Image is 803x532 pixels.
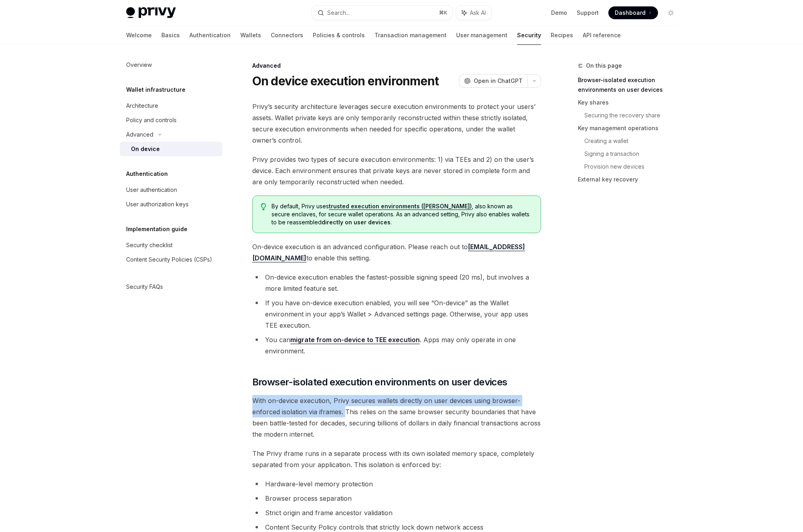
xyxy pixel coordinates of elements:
[252,62,541,70] div: Advanced
[126,199,189,209] div: User authorization keys
[126,224,187,234] h5: Implementation guide
[189,26,231,45] a: Authentication
[584,147,684,160] a: Signing a transaction
[126,130,153,139] div: Advanced
[131,144,160,154] div: On device
[322,219,390,226] strong: directly on user devices
[312,6,452,20] button: Search...⌘K
[578,122,684,135] a: Key management operations
[329,203,472,210] a: trusted execution environments ([PERSON_NAME])
[120,142,222,156] a: On device
[252,493,541,504] li: Browser process separation
[608,6,658,19] a: Dashboard
[252,297,541,331] li: If you have on-device execution enabled, you will see “On-device” as the Wallet environment in yo...
[517,26,541,45] a: Security
[126,26,152,45] a: Welcome
[374,26,447,45] a: Transaction management
[664,6,677,19] button: Toggle dark mode
[126,7,176,18] img: light logo
[120,197,222,212] a: User authorization keys
[586,61,622,71] span: On this page
[120,99,222,113] a: Architecture
[252,272,541,294] li: On-device execution enables the fastest-possible signing speed (20 ms), but involves a more limit...
[577,9,599,17] a: Support
[615,9,646,17] span: Dashboard
[252,334,541,357] li: You can . Apps may only operate in one environment.
[578,74,684,96] a: Browser-isolated execution environments on user devices
[252,376,507,389] span: Browser-isolated execution environments on user devices
[126,185,177,195] div: User authentication
[578,96,684,109] a: Key shares
[120,183,222,197] a: User authentication
[584,160,684,173] a: Provision new devices
[272,202,532,226] span: By default, Privy uses , also known as secure enclaves, for secure wallet operations. As an advan...
[439,10,447,16] span: ⌘ K
[290,336,420,344] a: migrate from on-device to TEE execution
[252,154,541,187] span: Privy provides two types of secure execution environments: 1) via TEEs and 2) on the user’s devic...
[551,9,567,17] a: Demo
[126,240,173,250] div: Security checklist
[126,115,177,125] div: Policy and controls
[470,9,486,17] span: Ask AI
[271,26,303,45] a: Connectors
[252,241,541,264] span: On-device execution is an advanced configuration. Please reach out to to enable this setting.
[474,77,523,85] span: Open in ChatGPT
[120,58,222,72] a: Overview
[126,282,163,292] div: Security FAQs
[578,173,684,186] a: External key recovery
[126,101,158,111] div: Architecture
[161,26,180,45] a: Basics
[126,85,185,95] h5: Wallet infrastructure
[120,238,222,252] a: Security checklist
[584,109,684,122] a: Securing the recovery share
[120,113,222,127] a: Policy and controls
[252,507,541,518] li: Strict origin and frame ancestor validation
[327,8,350,18] div: Search...
[252,478,541,490] li: Hardware-level memory protection
[120,280,222,294] a: Security FAQs
[120,252,222,267] a: Content Security Policies (CSPs)
[126,60,152,70] div: Overview
[261,203,266,210] svg: Tip
[126,169,168,179] h5: Authentication
[456,6,491,20] button: Ask AI
[551,26,573,45] a: Recipes
[583,26,621,45] a: API reference
[240,26,261,45] a: Wallets
[126,255,212,264] div: Content Security Policies (CSPs)
[459,74,527,88] button: Open in ChatGPT
[252,74,439,88] h1: On device execution environment
[456,26,507,45] a: User management
[252,395,541,440] span: With on-device execution, Privy secures wallets directly on user devices using browser-enforced i...
[252,101,541,146] span: Privy’s security architecture leverages secure execution environments to protect your users’ asse...
[584,135,684,147] a: Creating a wallet
[252,448,541,470] span: The Privy iframe runs in a separate process with its own isolated memory space, completely separa...
[313,26,365,45] a: Policies & controls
